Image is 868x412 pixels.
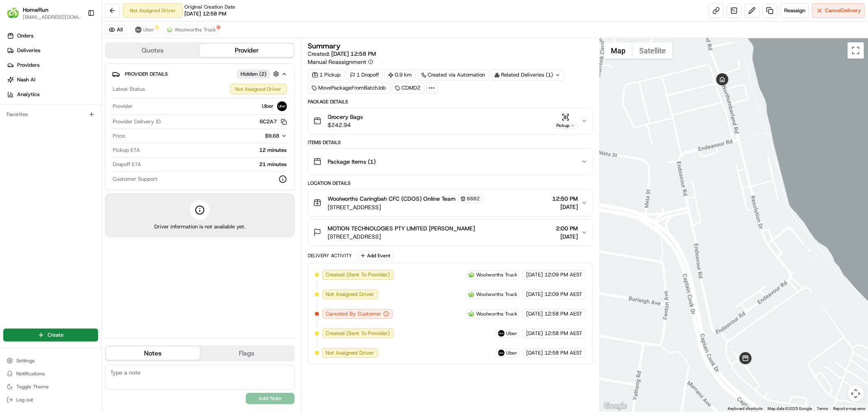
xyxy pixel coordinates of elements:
[3,368,98,379] button: Notifications
[526,349,543,357] span: [DATE]
[260,118,287,125] button: 6C2A7
[328,121,363,129] span: $242.94
[113,103,133,110] span: Provider
[106,347,200,360] button: Notes
[105,25,127,35] button: All
[3,88,101,101] a: Analytics
[106,44,200,57] button: Quotes
[113,85,145,93] span: Latest Status
[3,329,98,342] button: Create
[544,330,582,337] span: 12:58 PM AEST
[476,272,517,278] span: Woolworths Truck
[135,26,142,33] img: uber-new-logo.jpeg
[526,330,543,337] span: [DATE]
[467,195,480,202] span: 8882
[3,3,84,23] button: HomeRunHomeRun[EMAIL_ADDRESS][DOMAIN_NAME]
[113,161,141,168] span: Dropoff ETA
[825,7,861,14] span: Cancel Delivery
[328,224,475,232] span: MOTION TECHNOLOGIES PTY LIMITED [PERSON_NAME]
[113,132,125,140] span: Price
[552,195,578,203] span: 12:50 PM
[308,69,345,81] div: 1 Pickup
[781,3,809,18] button: Reassign
[476,291,517,298] span: Woolworths Truck
[491,69,564,81] div: Related Deliveries (1)
[308,252,352,259] div: Delivery Activity
[215,132,287,140] button: $9.68
[553,113,578,129] button: Pickup
[131,25,158,35] button: Uber
[16,357,35,364] span: Settings
[125,71,168,77] span: Provider Details
[332,50,376,57] span: [DATE] 12:58 PM
[328,232,475,241] span: [STREET_ADDRESS]
[3,394,98,405] button: Log out
[16,370,45,377] span: Notifications
[16,397,33,403] span: Log out
[241,70,267,78] span: Hidden ( 2 )
[23,6,48,14] button: HomeRun
[23,14,81,20] button: [EMAIL_ADDRESS][DOMAIN_NAME]
[3,381,98,392] button: Toggle Theme
[143,26,154,33] span: Uber
[544,271,582,278] span: 12:09 PM AEST
[468,272,474,278] img: ww.png
[7,7,20,20] img: HomeRun
[112,67,288,81] button: Provider DetailsHidden (2)
[17,91,39,98] span: Analytics
[784,7,805,14] span: Reassign
[17,47,40,54] span: Deliveries
[602,401,629,412] img: Google
[3,44,101,57] a: Deliveries
[326,271,390,278] span: Created (Sent To Provider)
[113,147,140,154] span: Pickup ETA
[602,401,629,412] a: Open this area in Google Maps (opens a new window)
[308,108,593,134] button: Grocery Bags$242.94Pickup
[17,61,39,69] span: Providers
[3,73,101,86] a: Nash AI
[848,386,864,402] button: Map camera controls
[113,175,157,183] span: Customer Support
[506,350,517,356] span: Uber
[3,355,98,366] button: Settings
[17,32,33,39] span: Orders
[552,203,578,211] span: [DATE]
[262,103,274,110] span: Uber
[3,59,101,72] a: Providers
[184,10,226,18] span: [DATE] 12:58 PM
[817,406,828,411] a: Terms
[308,149,593,175] button: Package Items (1)
[308,219,593,245] button: MOTION TECHNOLOGIES PTY LIMITED [PERSON_NAME][STREET_ADDRESS]2:00 PM[DATE]
[476,311,517,317] span: Woolworths Truck
[277,101,287,111] img: uber-new-logo.jpeg
[346,69,383,81] div: 1 Dropoff
[556,224,578,232] span: 2:00 PM
[526,291,543,298] span: [DATE]
[175,26,216,33] span: Woolworths Truck
[16,384,49,390] span: Toggle Theme
[848,42,864,59] button: Toggle fullscreen view
[308,180,593,186] div: Location Details
[418,69,489,81] div: Created via Automation
[328,203,483,211] span: [STREET_ADDRESS]
[544,310,582,318] span: 12:58 PM AEST
[468,291,474,298] img: ww.png
[391,82,424,94] div: CDMD2
[113,118,161,125] span: Provider Delivery ID
[308,50,376,58] span: Created:
[326,291,374,298] span: Not Assigned Driver
[556,232,578,241] span: [DATE]
[3,108,98,121] div: Favorites
[308,82,390,94] div: MovePackageFromBatchJob
[553,122,578,129] div: Pickup
[144,161,287,168] div: 21 minutes
[48,331,63,339] span: Create
[326,310,382,318] span: Canceled By Customer
[17,76,35,83] span: Nash AI
[632,42,673,59] button: Show satellite imagery
[237,69,281,79] button: Hidden (2)
[308,189,593,216] button: Woolworths Caringbah CFC (CDOS) Online Team8882[STREET_ADDRESS]12:50 PM[DATE]
[308,99,593,105] div: Package Details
